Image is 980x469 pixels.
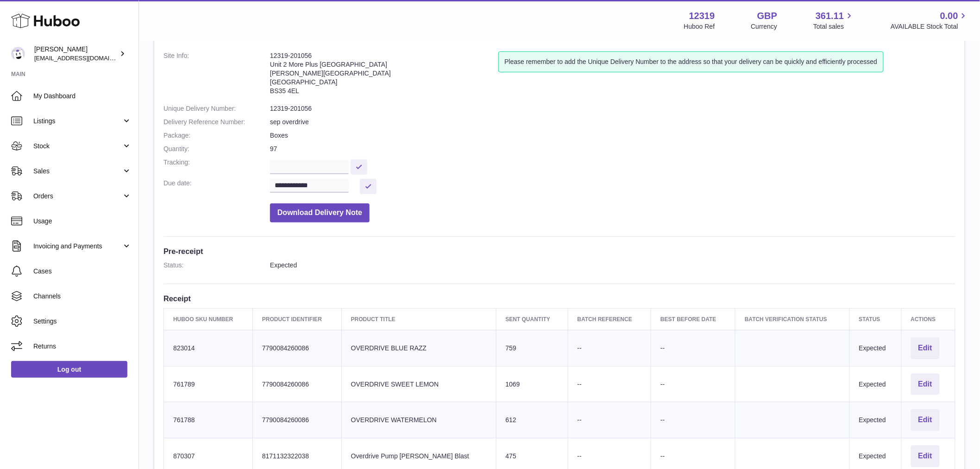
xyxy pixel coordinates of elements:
h3: Receipt [163,293,955,304]
th: Product title [341,308,496,330]
address: 12319-201056 Unit 2 More Plus [GEOGRAPHIC_DATA] [PERSON_NAME][GEOGRAPHIC_DATA] [GEOGRAPHIC_DATA] ... [270,51,498,100]
span: Cases [33,267,132,276]
th: Huboo SKU Number [164,308,253,330]
td: -- [651,366,735,402]
span: [EMAIL_ADDRESS][DOMAIN_NAME] [34,54,136,62]
td: 7790084260086 [252,366,341,402]
td: 1069 [496,366,568,402]
dt: Due date: [163,179,270,194]
dd: Expected [270,261,955,270]
td: 759 [496,330,568,366]
dt: Site Info: [163,51,270,100]
td: -- [568,330,651,366]
dt: Tracking: [163,158,270,174]
td: Expected [849,366,901,402]
span: Settings [33,317,132,326]
td: -- [651,402,735,438]
td: -- [568,366,651,402]
a: 361.11 Total sales [813,10,854,31]
td: Expected [849,402,901,438]
img: internalAdmin-12319@internal.huboo.com [11,47,25,61]
td: -- [651,330,735,366]
dd: sep overdrive [270,118,955,127]
th: Product Identifier [252,308,341,330]
td: OVERDRIVE BLUE RAZZ [341,330,496,366]
th: Batch Reference [568,308,651,330]
span: Invoicing and Payments [33,242,122,251]
dt: Delivery Reference Number: [163,118,270,127]
span: Total sales [813,22,854,31]
td: 761788 [164,402,253,438]
span: Returns [33,342,132,351]
dd: 12319-201056 [270,104,955,113]
span: Usage [33,217,132,226]
td: -- [568,402,651,438]
dt: Unique Delivery Number: [163,104,270,113]
td: 612 [496,402,568,438]
a: 0.00 AVAILABLE Stock Total [891,10,969,31]
h3: Pre-receipt [163,246,955,256]
button: Edit [911,409,940,431]
th: Best Before Date [651,308,735,330]
td: 761789 [164,366,253,402]
td: 7790084260086 [252,402,341,438]
strong: GBP [757,10,777,22]
th: Actions [901,308,955,330]
span: Channels [33,292,132,301]
span: Sales [33,167,122,176]
td: 823014 [164,330,253,366]
span: Listings [33,117,122,126]
strong: 12319 [689,10,715,22]
dd: Boxes [270,131,955,140]
span: Stock [33,142,122,151]
span: Orders [33,192,122,201]
div: Huboo Ref [684,22,715,31]
div: Currency [751,22,778,31]
button: Edit [911,445,940,467]
td: Expected [849,330,901,366]
dt: Package: [163,131,270,140]
td: 7790084260086 [252,330,341,366]
div: Please remember to add the Unique Delivery Number to the address so that your delivery can be qui... [498,51,883,72]
th: Sent Quantity [496,308,568,330]
dd: 97 [270,145,955,153]
button: Download Delivery Note [270,203,370,222]
button: Edit [911,337,940,359]
span: 361.11 [816,10,844,22]
div: [PERSON_NAME] [34,45,118,63]
th: Status [849,308,901,330]
dt: Status: [163,261,270,270]
td: OVERDRIVE WATERMELON [341,402,496,438]
td: OVERDRIVE SWEET LEMON [341,366,496,402]
button: Edit [911,374,940,395]
a: Log out [11,361,127,378]
span: AVAILABLE Stock Total [891,22,969,31]
span: 0.00 [940,10,958,22]
span: My Dashboard [33,92,132,101]
th: Batch Verification Status [735,308,849,330]
dt: Quantity: [163,145,270,153]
